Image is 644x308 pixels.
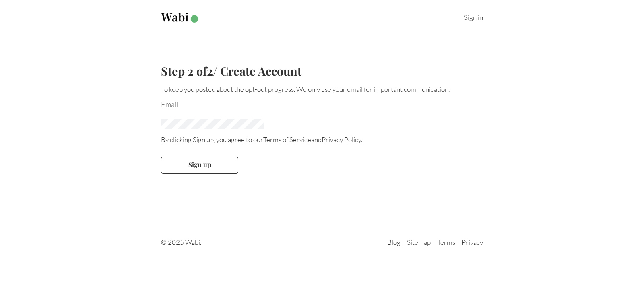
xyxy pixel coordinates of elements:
p: To keep you posted about the opt-out progress. We only use your email for important communication. [161,85,483,93]
a: Blog [387,238,400,246]
a: Privacy [462,238,483,246]
a: Terms of Service [263,135,311,144]
h2: Step 2 of 2 / Create Account [161,63,483,79]
a: Sign in [464,13,483,21]
div: By clicking Sign up, you agree to our and . [161,135,483,144]
a: Terms [437,238,455,246]
img: Wabi [161,13,200,23]
a: Privacy Policy [322,135,361,144]
span: © 2025 Wabi. [161,238,201,246]
input: Email [161,100,264,110]
button: Sign up [161,157,238,174]
a: Sitemap [407,238,431,246]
